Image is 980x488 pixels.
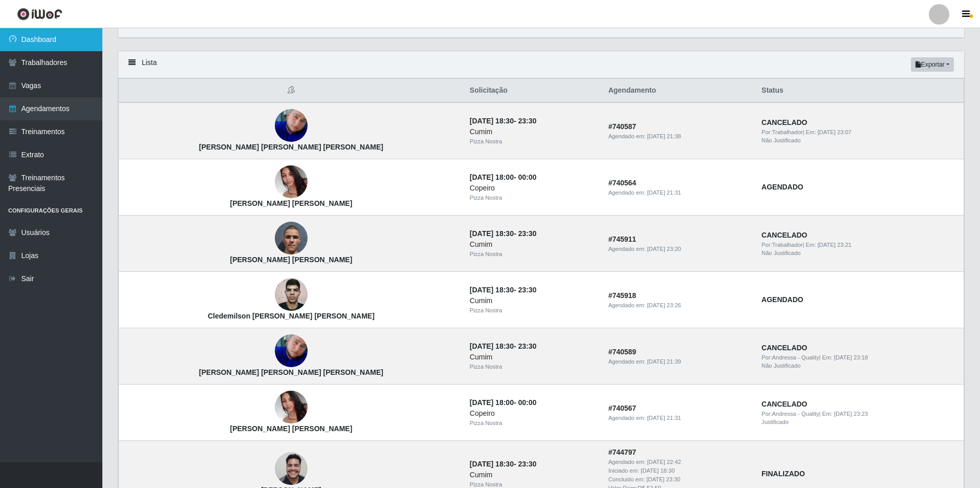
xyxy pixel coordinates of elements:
strong: CANCELADO [761,231,807,239]
strong: - [470,286,536,294]
time: [DATE] 18:30 [641,468,674,474]
div: | Em: [761,241,957,249]
strong: # 744797 [608,448,637,456]
strong: [PERSON_NAME] [PERSON_NAME] [230,425,353,433]
time: 23:30 [518,342,536,350]
strong: # 740589 [608,348,637,356]
time: [DATE] 21:31 [647,189,681,196]
div: Não Justificado [761,249,957,258]
strong: - [470,117,536,125]
strong: [PERSON_NAME] [PERSON_NAME] [PERSON_NAME] [199,368,383,376]
time: [DATE] 23:07 [818,129,852,135]
div: | Em: [761,128,957,137]
strong: AGENDADO [761,183,803,191]
img: Katia Regina Moreira de Brito [275,160,308,204]
strong: # 740564 [608,179,637,187]
strong: - [470,460,536,468]
div: Cumim [470,126,596,137]
div: Agendado em: [608,301,749,310]
time: [DATE] 18:30 [470,460,514,468]
time: [DATE] 23:23 [834,411,868,417]
img: Katia Regina Moreira de Brito [275,386,308,429]
strong: [PERSON_NAME] [PERSON_NAME] [230,256,353,264]
time: [DATE] 18:00 [470,398,514,407]
time: 23:30 [518,117,536,125]
div: | Em: [761,353,957,362]
div: Pizza Nostra [470,419,596,428]
div: Agendado em: [608,414,749,422]
th: Solicitação [464,79,602,103]
span: Por: Andressa - Quality [761,411,819,417]
div: Concluido em: [608,475,749,484]
div: Iniciado em: [608,466,749,475]
time: [DATE] 23:26 [647,302,681,308]
span: Por: Trabalhador [761,129,802,135]
div: Cumim [470,239,596,250]
time: [DATE] 22:42 [647,459,681,465]
time: [DATE] 18:30 [470,229,514,238]
time: 23:30 [518,460,536,468]
div: Agendado em: [608,458,749,466]
img: Cledemilson Henriques de Oliveira [275,272,308,316]
strong: AGENDADO [761,295,803,304]
strong: - [470,173,536,181]
div: Pizza Nostra [470,306,596,315]
div: Agendado em: [608,245,749,253]
img: BRUNO MARCELINO NOBREGA DE ALCANTARA [275,209,308,268]
strong: [PERSON_NAME] [PERSON_NAME] [PERSON_NAME] [199,143,383,151]
strong: CANCELADO [761,400,807,408]
time: [DATE] 18:00 [470,173,514,181]
div: Pizza Nostra [470,250,596,259]
button: Exportar [911,57,954,72]
img: CoreUI Logo [17,8,62,20]
div: Não Justificado [761,362,957,370]
time: [DATE] 23:18 [834,354,868,360]
time: 00:00 [518,398,536,407]
div: | Em: [761,410,957,418]
th: Status [755,79,964,103]
div: Pizza Nostra [470,194,596,202]
strong: CANCELADO [761,344,807,352]
div: Copeiro [470,183,596,194]
div: Copeiro [470,408,596,419]
div: Lista [118,51,964,78]
time: [DATE] 21:38 [647,133,681,139]
time: [DATE] 18:30 [470,342,514,350]
strong: # 740567 [608,404,637,412]
div: Agendado em: [608,188,749,197]
time: 00:00 [518,173,536,181]
strong: - [470,342,536,350]
strong: FINALIZADO [761,470,805,478]
time: [DATE] 18:30 [470,286,514,294]
time: [DATE] 18:30 [470,117,514,125]
span: Por: Andressa - Quality [761,354,819,360]
img: Erick Mayke Lima Freitas [275,334,308,367]
time: 23:30 [518,229,536,238]
div: Cumim [470,352,596,363]
time: [DATE] 21:31 [647,415,681,421]
div: Pizza Nostra [470,363,596,371]
div: Não Justificado [761,136,957,145]
div: Agendado em: [608,132,749,141]
th: Agendamento [602,79,755,103]
strong: Cledemilson [PERSON_NAME] [PERSON_NAME] [208,312,375,320]
time: [DATE] 23:30 [646,476,680,482]
div: Agendado em: [608,357,749,366]
time: [DATE] 23:21 [818,242,852,248]
div: Cumim [470,295,596,306]
strong: # 745918 [608,291,637,300]
strong: CANCELADO [761,118,807,126]
div: Justificado [761,418,957,427]
time: [DATE] 21:39 [647,358,681,365]
strong: # 740587 [608,122,637,131]
div: Pizza Nostra [470,137,596,146]
strong: - [470,229,536,238]
span: Por: Trabalhador [761,242,802,248]
strong: - [470,398,536,407]
strong: [PERSON_NAME] [PERSON_NAME] [230,199,353,207]
time: [DATE] 23:20 [647,246,681,252]
strong: # 745911 [608,235,637,243]
img: Erick Mayke Lima Freitas [275,109,308,142]
div: Cumim [470,470,596,480]
time: 23:30 [518,286,536,294]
